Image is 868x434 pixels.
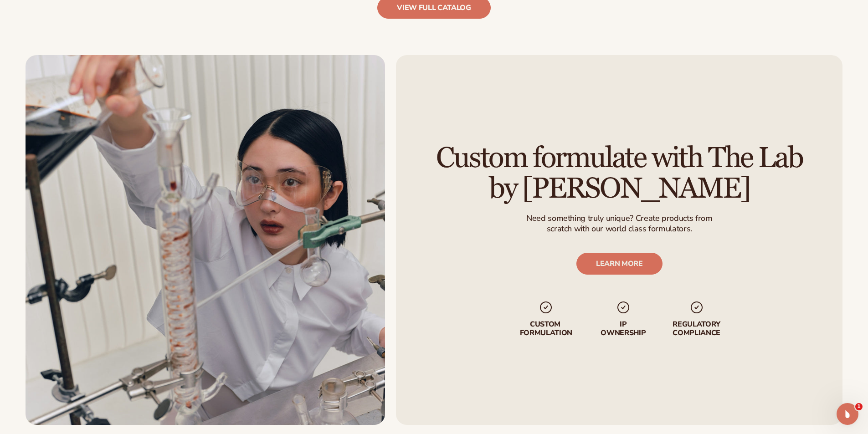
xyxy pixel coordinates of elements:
[837,403,858,425] iframe: Intercom live chat
[689,300,704,315] img: checkmark_svg
[539,300,553,315] img: checkmark_svg
[576,253,662,275] a: LEARN MORE
[526,213,712,224] p: Need something truly unique? Create products from
[26,55,385,425] img: Female scientist in chemistry lab.
[600,320,646,337] p: IP Ownership
[517,320,574,337] p: Custom formulation
[421,143,817,204] h2: Custom formulate with The Lab by [PERSON_NAME]
[855,403,863,410] span: 1
[672,320,721,337] p: regulatory compliance
[526,224,712,234] p: scratch with our world class formulators.
[616,300,630,315] img: checkmark_svg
